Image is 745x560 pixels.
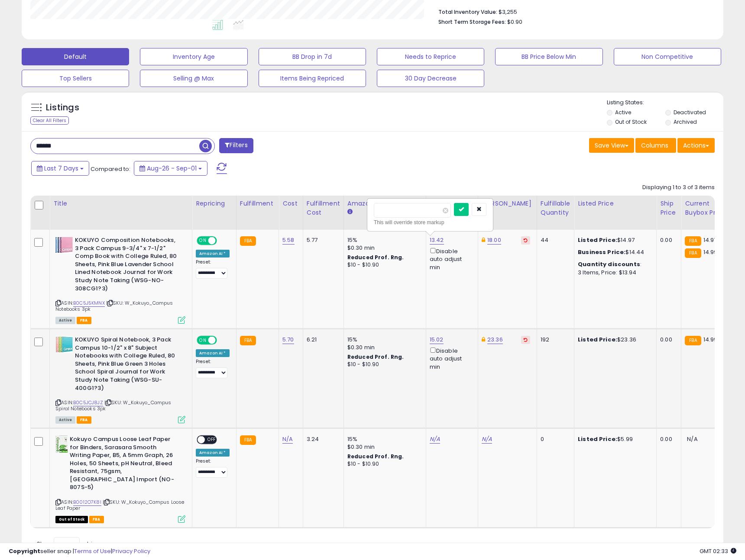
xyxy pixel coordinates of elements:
[430,435,440,444] a: N/A
[674,109,706,116] label: Deactivated
[660,435,674,443] div: 0.00
[487,335,503,344] a: 23.36
[347,460,419,468] div: $10 - $10.90
[703,248,718,256] span: 14.99
[196,349,230,357] div: Amazon AI *
[205,436,219,444] span: OFF
[307,236,337,244] div: 5.77
[307,199,340,217] div: Fulfillment Cost
[77,317,91,324] span: FBA
[198,237,208,245] span: ON
[685,236,701,246] small: FBA
[55,435,68,453] img: 419ExsXN+yL._SL40_.jpg
[22,48,129,65] button: Default
[219,138,253,153] button: Filters
[55,317,75,324] span: All listings currently available for purchase on Amazon
[77,416,91,424] span: FBA
[147,164,197,173] span: Aug-26 - Sep-01
[70,435,175,494] b: Kokuyo Campus Loose Leaf Paper for Binders, Sarasara Smooth Writing Paper, B5, A 5mm Graph, 26 Ho...
[9,547,150,556] div: seller snap | |
[482,199,533,208] div: [PERSON_NAME]
[578,260,640,268] b: Quantity discounts
[347,199,422,208] div: Amazon Fees
[46,102,79,114] h5: Listings
[615,109,631,116] label: Active
[347,353,404,360] b: Reduced Prof. Rng.
[55,435,185,522] div: ASIN:
[578,335,617,344] b: Listed Price:
[282,435,293,444] a: N/A
[660,236,674,244] div: 0.00
[660,336,674,344] div: 0.00
[347,254,404,261] b: Reduced Prof. Rng.
[134,161,207,176] button: Aug-26 - Sep-01
[482,435,492,444] a: N/A
[430,335,444,344] a: 15.02
[198,337,208,344] span: ON
[578,199,653,208] div: Listed Price
[660,199,677,217] div: Ship Price
[196,449,230,457] div: Amazon AI *
[347,236,419,244] div: 15%
[703,236,717,244] span: 14.97
[55,516,88,523] span: All listings that are currently out of stock and unavailable for purchase on Amazon
[196,250,230,257] div: Amazon AI *
[430,236,444,245] a: 13.42
[607,99,723,107] p: Listing States:
[578,435,617,443] b: Listed Price:
[578,336,650,344] div: $23.36
[687,435,697,443] span: N/A
[685,336,701,345] small: FBA
[487,236,501,245] a: 18.00
[578,269,650,277] div: 3 Items, Price: $13.94
[73,399,103,406] a: B0C5JCJ8JZ
[44,164,78,173] span: Last 7 Days
[347,208,353,216] small: Amazon Fees.
[347,244,419,252] div: $0.30 min
[430,246,471,271] div: Disable auto adjust min
[614,48,721,65] button: Non Competitive
[507,18,522,26] span: $0.90
[541,435,567,443] div: 0
[196,458,230,478] div: Preset:
[377,70,484,87] button: 30 Day Decrease
[685,248,701,258] small: FBA
[578,261,650,268] div: :
[377,48,484,65] button: Needs to Reprice
[240,236,256,246] small: FBA
[615,118,647,126] label: Out of Stock
[9,547,40,555] strong: Copyright
[240,199,275,208] div: Fulfillment
[578,435,650,443] div: $5.99
[307,435,337,443] div: 3.24
[240,336,256,345] small: FBA
[37,540,99,548] span: Show: entries
[438,8,497,16] b: Total Inventory Value:
[677,138,715,153] button: Actions
[589,138,634,153] button: Save View
[55,299,173,312] span: | SKU: W_Kokuyo_Campus Notebooks 3pk
[541,199,570,217] div: Fulfillable Quantity
[55,236,185,323] div: ASIN:
[347,344,419,351] div: $0.30 min
[73,299,105,307] a: B0C5J5KMNX
[347,361,419,368] div: $10 - $10.90
[22,70,129,87] button: Top Sellers
[140,70,247,87] button: Selling @ Max
[495,48,602,65] button: BB Price Below Min
[196,359,230,378] div: Preset:
[541,336,567,344] div: 192
[55,336,73,353] img: 41Y5OiV0XOL._SL40_.jpg
[91,165,130,173] span: Compared to:
[282,236,295,245] a: 5.58
[74,547,111,555] a: Terms of Use
[374,218,486,227] div: This will override store markup
[259,48,366,65] button: BB Drop in 7d
[438,18,506,26] b: Short Term Storage Fees:
[541,236,567,244] div: 44
[55,399,172,412] span: | SKU: W_Kokuyo_Campus Spiral Notebooks 3pk
[89,516,104,523] span: FBA
[307,336,337,344] div: 6.21
[430,346,471,371] div: Disable auto adjust min
[75,236,180,295] b: KOKUYO Composition Notebooks, 3 Pack Campus 9-3/4" x 7-1/2" Comp Book with College Ruled, 80 Shee...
